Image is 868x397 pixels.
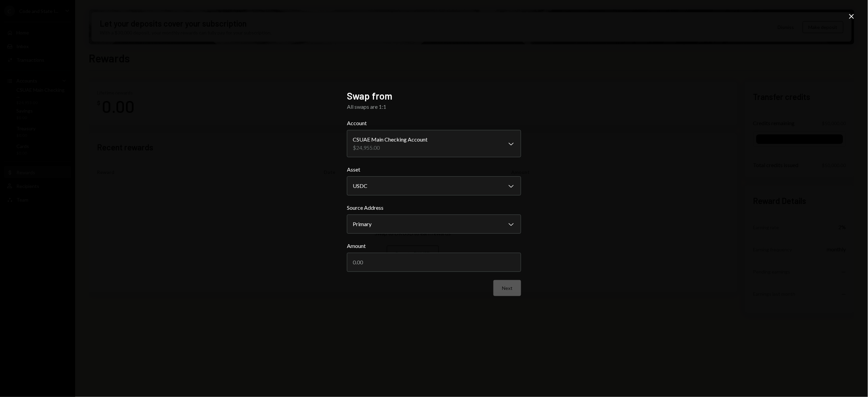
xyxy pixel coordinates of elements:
[347,165,521,174] label: Asset
[347,119,521,127] label: Account
[347,253,521,272] input: 0.00
[347,204,521,212] label: Source Address
[347,242,521,250] label: Amount
[347,176,521,195] button: Asset
[347,103,521,111] div: All swaps are 1:1
[347,130,521,157] button: Account
[347,215,521,234] button: Source Address
[347,89,521,103] h2: Swap from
